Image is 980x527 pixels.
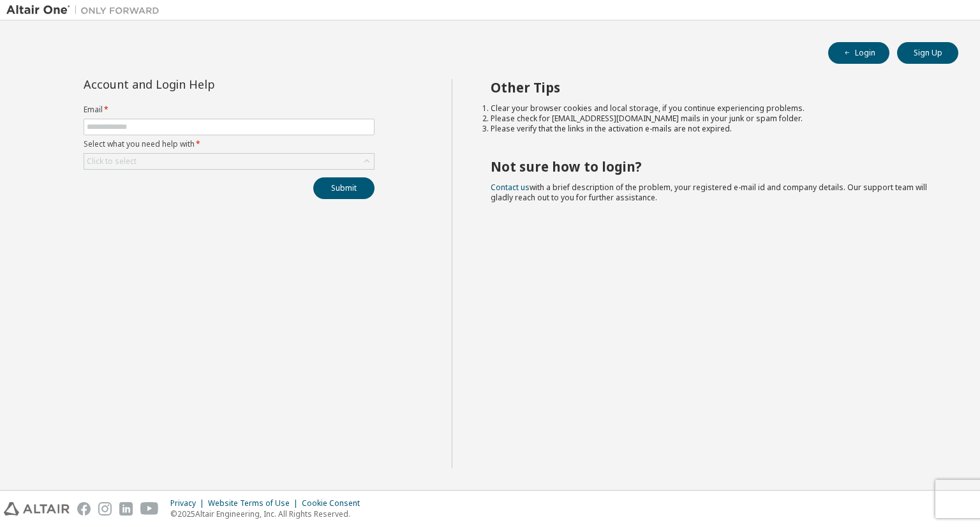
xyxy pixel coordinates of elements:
div: Cookie Consent [302,498,367,508]
label: Email [84,105,375,115]
div: Privacy [170,498,208,508]
a: Contact us [491,182,530,193]
img: Altair One [6,4,166,17]
li: Please check for [EMAIL_ADDRESS][DOMAIN_NAME] mails in your junk or spam folder. [491,114,936,124]
label: Select what you need help with [84,139,375,149]
button: Login [828,42,889,64]
button: Submit [313,177,375,199]
img: altair_logo.svg [4,502,70,516]
h2: Not sure how to login? [491,158,936,175]
h2: Other Tips [491,79,936,96]
div: Website Terms of Use [208,498,302,508]
span: with a brief description of the problem, your registered e-mail id and company details. Our suppo... [491,182,927,203]
img: linkedin.svg [119,502,133,516]
img: youtube.svg [140,502,159,516]
button: Sign Up [897,42,958,64]
p: © 2025 Altair Engineering, Inc. All Rights Reserved. [170,508,367,519]
div: Account and Login Help [84,79,316,89]
li: Clear your browser cookies and local storage, if you continue experiencing problems. [491,103,936,114]
img: facebook.svg [77,502,91,516]
li: Please verify that the links in the activation e-mails are not expired. [491,124,936,134]
div: Click to select [84,154,374,169]
img: instagram.svg [98,502,112,516]
div: Click to select [87,156,137,167]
